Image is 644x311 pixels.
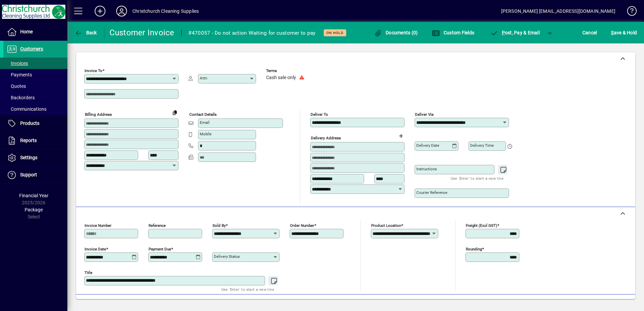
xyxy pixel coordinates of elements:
span: Support [20,172,37,177]
button: Copy to Delivery address [169,107,180,118]
mat-label: Invoice number [85,223,111,228]
button: Profile [111,5,132,17]
app-page-header-button: Back [67,27,104,39]
span: Payments [7,72,32,77]
button: Save & Hold [609,27,639,39]
span: Settings [20,155,37,160]
span: Cash sale only [266,75,296,80]
mat-label: Courier Reference [416,190,447,195]
mat-label: Attn [200,76,207,80]
mat-label: Product location [371,223,401,228]
a: Payments [3,69,67,80]
span: ost, Pay & Email [490,30,540,35]
span: Custom Fields [432,30,474,35]
span: Customers [20,46,43,51]
button: Cancel [581,27,599,39]
button: Add [89,5,111,17]
span: Financial Year [19,193,49,198]
span: On hold [326,31,344,35]
a: Products [3,115,67,132]
mat-label: Email [200,120,210,125]
a: Settings [3,149,67,166]
span: Home [20,29,33,34]
span: Back [74,30,97,35]
mat-label: Deliver via [415,112,433,117]
mat-label: Delivery date [416,143,439,148]
span: Reports [20,138,37,143]
mat-label: Deliver To [311,112,328,117]
span: Backorders [7,95,35,100]
mat-hint: Use 'Enter' to start a new line [451,174,504,182]
a: Communications [3,103,67,115]
a: Reports [3,132,67,149]
div: Christchurch Cleaning Supplies [132,6,199,16]
a: Home [3,24,67,40]
span: Communications [7,106,46,112]
span: Package [25,207,43,212]
div: #470057 - Do not action Waiting for customer to pay [188,28,316,38]
a: Backorders [3,92,67,103]
mat-label: Reference [149,223,166,228]
span: Invoices [7,61,28,66]
mat-label: Title [85,270,92,275]
button: Custom Fields [430,27,476,39]
a: Support [3,167,67,183]
mat-label: Payment due [149,247,171,251]
mat-label: Mobile [200,132,212,136]
button: Product History [460,298,500,310]
mat-label: Invoice To [85,68,102,73]
a: Quotes [3,80,67,92]
div: [PERSON_NAME] [EMAIL_ADDRESS][DOMAIN_NAME] [501,6,615,16]
button: Back [73,27,99,39]
span: S [611,30,614,35]
div: Customer Invoice [109,27,174,38]
mat-label: Invoice date [85,247,106,251]
button: Product [586,298,620,310]
span: Documents (0) [374,30,418,35]
mat-hint: Use 'Enter' to start a new line [221,285,274,293]
a: Invoices [3,58,67,69]
span: Product History [463,299,497,309]
span: Terms [266,69,307,73]
span: Product [589,299,617,309]
span: Quotes [7,83,26,89]
mat-label: Order number [290,223,314,228]
a: Knowledge Base [622,1,636,23]
span: P [502,30,505,35]
mat-label: Delivery status [214,254,240,259]
button: Choose address [395,131,406,141]
mat-label: Sold by [213,223,226,228]
button: Post, Pay & Email [487,27,543,39]
span: Cancel [582,27,597,38]
span: Products [20,120,39,126]
mat-label: Delivery time [470,143,494,148]
span: ave & Hold [611,27,637,38]
button: Documents (0) [373,27,420,39]
mat-label: Freight (excl GST) [466,223,497,228]
mat-label: Rounding [466,247,482,251]
mat-label: Instructions [416,167,437,171]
